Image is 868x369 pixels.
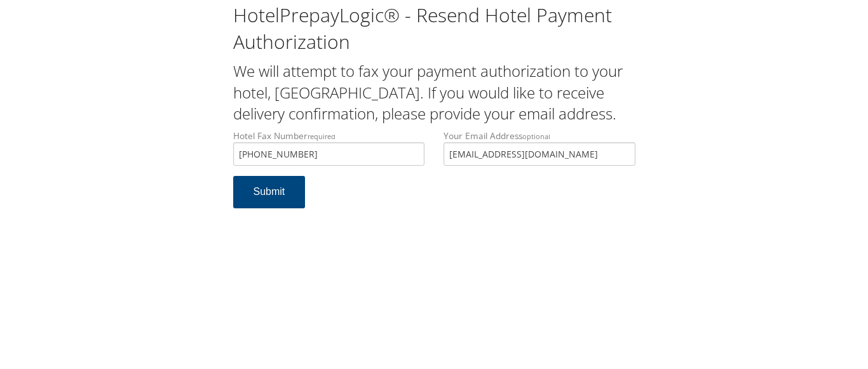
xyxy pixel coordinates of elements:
h2: We will attempt to fax your payment authorization to your hotel, [GEOGRAPHIC_DATA]. If you would ... [233,60,635,124]
label: Your Email Address [444,130,635,166]
input: Hotel Fax Numberrequired [233,142,425,166]
input: Your Email Addressoptional [444,142,635,166]
label: Hotel Fax Number [233,130,425,166]
button: Submit [233,176,306,208]
small: required [308,131,336,141]
h1: HotelPrepayLogic® - Resend Hotel Payment Authorization [233,2,635,55]
small: optional [522,131,550,141]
